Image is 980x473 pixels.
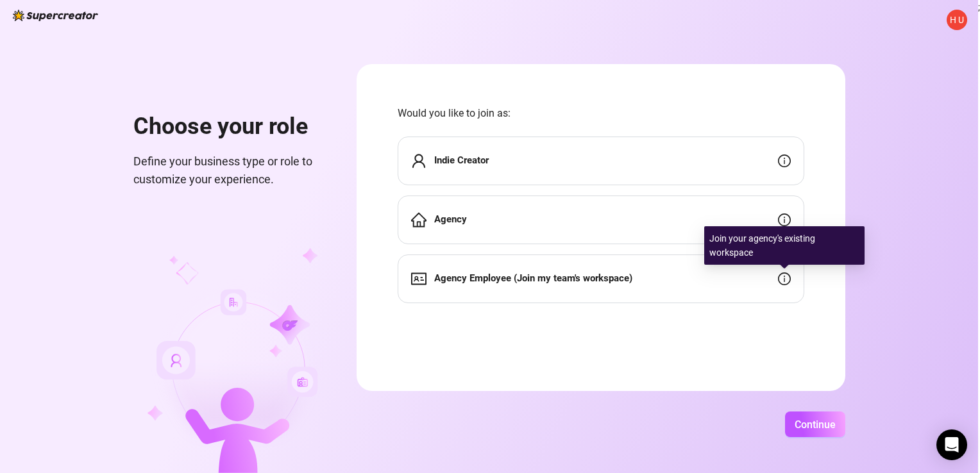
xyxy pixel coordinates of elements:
[950,13,964,27] span: H U
[795,419,836,431] span: Continue
[778,154,791,167] span: info-circle
[778,213,791,226] span: info-circle
[778,272,791,285] span: info-circle
[785,411,845,437] button: Continue
[434,272,632,284] strong: Agency Employee (Join my team's workspace)
[411,271,427,286] span: idcard
[411,212,427,228] span: home
[936,429,967,460] div: Open Intercom Messenger
[704,226,865,265] div: Join your agency's existing workspace
[13,10,98,21] img: logo
[411,153,427,169] span: user
[398,105,804,121] span: Would you like to join as:
[434,154,489,166] strong: Indie Creator
[133,153,326,189] span: Define your business type or role to customize your experience.
[434,213,467,225] strong: Agency
[133,113,326,141] h1: Choose your role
